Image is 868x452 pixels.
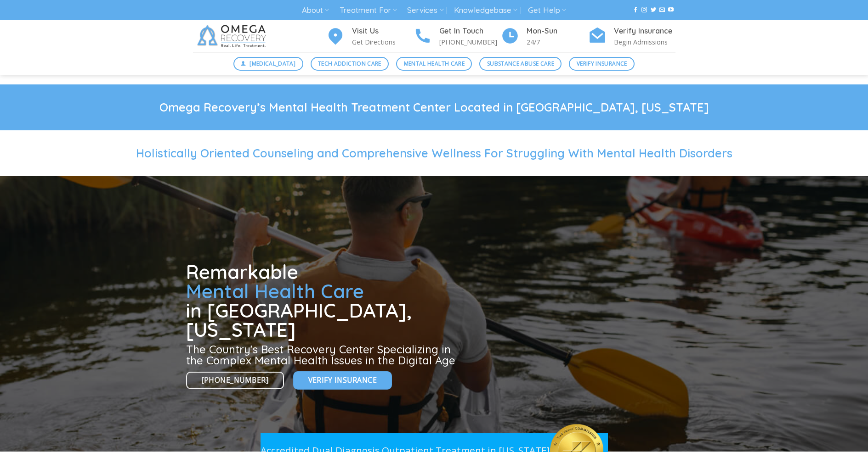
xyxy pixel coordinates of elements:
[641,7,647,13] a: Follow on Instagram
[193,20,273,52] img: Omega Recovery
[659,7,665,13] a: Send us an email
[577,59,627,68] span: Verify Insurance
[588,25,675,48] a: Verify Insurance Begin Admissions
[614,37,675,47] p: Begin Admissions
[186,372,284,390] a: [PHONE_NUMBER]
[186,279,364,303] span: Mental Health Care
[651,7,656,13] a: Follow on Twitter
[454,2,517,19] a: Knowledgebase
[414,25,501,48] a: Get In Touch [PHONE_NUMBER]
[487,59,554,68] span: Substance Abuse Care
[396,57,472,71] a: Mental Health Care
[479,57,562,71] a: Substance Abuse Care
[302,2,329,19] a: About
[439,37,501,47] p: [PHONE_NUMBER]
[527,37,588,47] p: 24/7
[186,344,459,366] h3: The Country’s Best Recovery Center Specializing in the Complex Mental Health Issues in the Digita...
[250,59,295,68] span: [MEDICAL_DATA]
[569,57,635,71] a: Verify Insurance
[340,2,397,19] a: Treatment For
[668,7,674,13] a: Follow on YouTube
[528,2,566,19] a: Get Help
[614,25,675,37] h4: Verify Insurance
[407,2,443,19] a: Services
[527,25,588,37] h4: Mon-Sun
[233,57,303,71] a: [MEDICAL_DATA]
[326,25,414,48] a: Visit Us Get Directions
[186,262,459,340] h1: Remarkable in [GEOGRAPHIC_DATA], [US_STATE]
[404,59,465,68] span: Mental Health Care
[439,25,501,37] h4: Get In Touch
[136,146,732,160] span: Holistically Oriented Counseling and Comprehensive Wellness For Struggling With Mental Health Dis...
[202,374,269,386] span: [PHONE_NUMBER]
[293,371,392,389] a: Verify Insurance
[318,59,381,68] span: Tech Addiction Care
[352,25,414,37] h4: Visit Us
[311,57,389,71] a: Tech Addiction Care
[633,7,638,13] a: Follow on Facebook
[352,37,414,47] p: Get Directions
[308,374,377,386] span: Verify Insurance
